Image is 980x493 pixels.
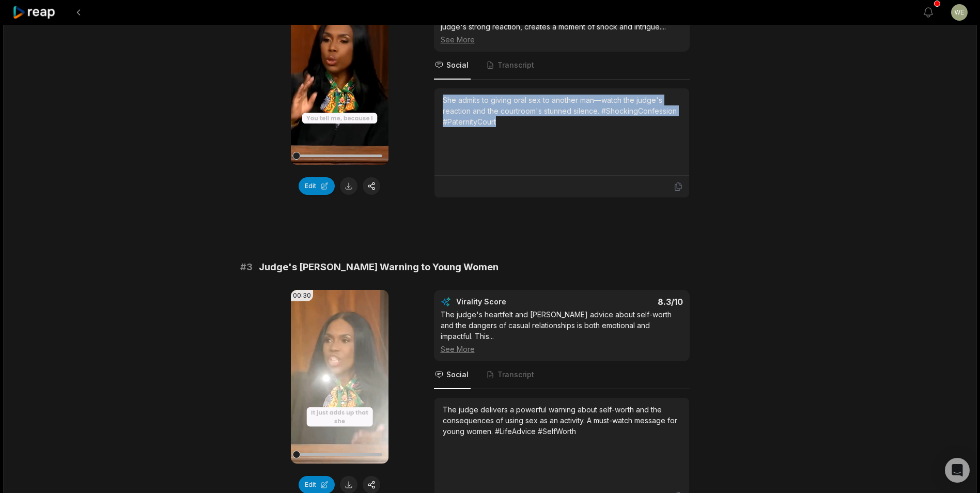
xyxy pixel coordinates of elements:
div: She admits to giving oral sex to another man—watch the judge's reaction and the courtroom's stunn... [443,95,681,127]
span: Transcript [497,369,534,380]
span: Social [446,369,469,380]
button: Edit [299,177,335,195]
div: The judge's heartfelt and [PERSON_NAME] advice about self-worth and the dangers of casual relatio... [441,309,683,355]
nav: Tabs [434,361,690,389]
div: Virality Score [456,297,567,307]
div: Open Intercom Messenger [945,458,970,483]
video: Your browser does not support mp4 format. [291,290,388,464]
span: # 3 [240,260,253,274]
div: See More [441,344,683,355]
span: Social [446,60,469,70]
div: The judge delivers a powerful warning about self-worth and the consequences of using sex as an ac... [443,404,681,437]
span: Transcript [497,60,534,70]
span: Judge's [PERSON_NAME] Warning to Young Women [259,260,499,274]
div: See More [441,34,683,45]
nav: Tabs [434,52,690,80]
div: 8.3 /10 [572,297,683,307]
div: A direct and surprising confession about oral sex, combined with the judge's strong reaction, cre... [441,10,683,45]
